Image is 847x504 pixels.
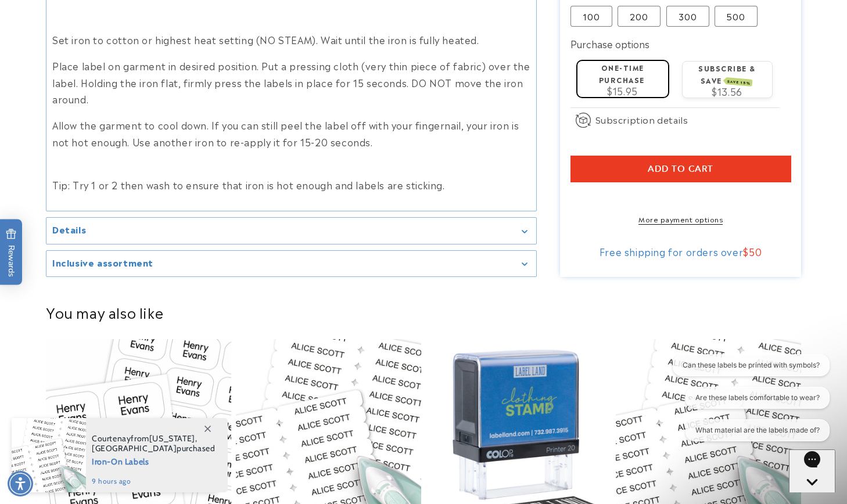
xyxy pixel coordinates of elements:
summary: Inclusive assortment [46,251,536,277]
h2: You may also like [46,303,801,321]
span: Iron-On Labels [92,453,216,468]
p: Set iron to cotton or highest heat setting (NO STEAM). Wait until the iron is fully heated. [52,31,530,48]
span: Subscription details [595,113,688,127]
button: Add to cart [570,156,791,182]
h2: Details [52,224,86,235]
p: Tip: Try 1 or 2 then wash to ensure that iron is hot enough and labels are sticking. [52,160,530,193]
summary: Details [46,218,536,244]
span: $15.95 [607,84,638,98]
label: 100 [570,6,612,27]
iframe: Gorgias live chat conversation starters [665,354,835,452]
label: One-time purchase [599,62,645,85]
span: Add to cart [648,164,713,174]
span: [US_STATE] [149,433,195,444]
span: $13.56 [712,84,742,98]
div: Free shipping for orders over [570,246,791,258]
span: 50 [749,245,762,259]
label: 500 [715,6,758,27]
div: Accessibility Menu [8,471,33,496]
label: Subscribe & save [698,63,756,85]
label: 200 [618,6,661,27]
p: Place label on garment in desired position. Put a pressing cloth (very thin piece of fabric) over... [52,57,530,107]
iframe: Sign Up via Text for Offers [9,411,147,446]
p: Allow the garment to cool down. If you can still peel the label off with your fingernail, your ir... [52,117,530,150]
span: $ [743,245,749,259]
label: Purchase options [570,37,649,51]
span: 9 hours ago [92,476,216,487]
span: SAVE 15% [725,78,752,87]
a: More payment options [570,214,791,225]
span: from , purchased [92,434,216,453]
iframe: Gorgias live chat messenger [789,449,835,492]
label: 300 [666,6,709,27]
span: [GEOGRAPHIC_DATA] [92,443,177,453]
h2: Inclusive assortment [52,257,153,268]
span: Rewards [6,229,17,277]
